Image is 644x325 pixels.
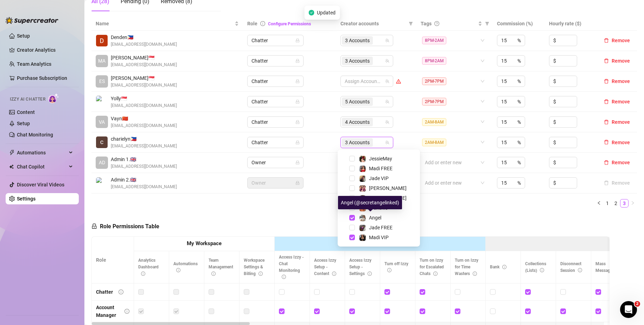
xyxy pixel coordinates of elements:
span: charielyn 🇵🇭 [111,135,177,143]
span: filter [407,18,414,29]
span: 3 Accounts [342,36,373,45]
span: MA [98,57,106,65]
a: Team Analytics [17,61,51,67]
a: 2 [612,199,620,207]
span: Angel [369,215,381,221]
span: Name [96,20,233,27]
span: Bank [490,265,506,269]
span: Turn off Izzy [384,261,408,273]
span: 4 Accounts [342,118,373,126]
a: Setup [17,121,30,126]
span: [EMAIL_ADDRESS][DOMAIN_NAME] [111,143,177,149]
button: Remove [601,57,633,65]
li: Next Page [629,199,637,208]
span: Chatter [251,96,299,107]
th: Name [91,17,243,31]
span: Jade FREE [369,225,393,230]
span: 3 Accounts [342,138,373,147]
img: Phoebe [359,185,366,192]
span: Team Management [209,258,233,276]
a: Purchase Subscription [17,72,73,84]
span: Chatter [251,56,299,66]
span: Creator accounts [340,20,406,27]
span: question-circle [434,21,439,26]
span: Chatter [251,137,299,148]
span: info-circle [502,265,506,269]
button: Remove [601,138,633,147]
span: Admin 2. 🇬🇧 [111,176,177,184]
span: lock [295,38,300,43]
img: Angel [359,215,366,221]
span: info-circle [260,21,265,26]
span: Updated [317,9,336,17]
span: filter [484,18,491,29]
span: Select tree node [349,176,355,181]
h5: Role Permissions Table [91,222,159,231]
span: info-circle [282,275,286,279]
span: [EMAIL_ADDRESS][DOMAIN_NAME] [111,122,177,129]
span: delete [604,38,609,43]
span: info-circle [141,272,145,276]
span: lock [295,100,300,104]
img: Madi VIP [359,235,366,241]
span: Select tree node [349,156,355,161]
span: Remove [612,78,630,84]
span: Select tree node [349,205,355,211]
span: team [385,140,389,145]
a: Settings [17,196,36,202]
li: 1 [603,199,612,208]
span: 2PM-7PM [422,77,446,85]
span: [PERSON_NAME] 🇸🇬 [111,74,177,82]
span: info-circle [473,272,477,276]
span: delete [604,79,609,84]
a: Creator Analytics [17,44,73,56]
span: 4 Accounts [345,118,370,126]
span: Turn on Izzy for Time Wasters [455,258,478,276]
span: [EMAIL_ADDRESS][DOMAIN_NAME] [111,62,177,68]
span: Select tree node [349,195,355,201]
li: 3 [620,199,629,208]
span: warning [396,79,401,84]
a: Configure Permissions [268,21,311,26]
span: [PERSON_NAME] [369,195,407,201]
span: 3 Accounts [345,37,370,44]
span: team [385,120,389,124]
button: Remove [601,77,633,85]
span: lock [295,120,300,124]
span: Chatter [251,76,299,87]
span: Remove [612,140,630,145]
span: info-circle [368,272,372,276]
span: info-circle [578,268,582,272]
span: VA [99,118,105,126]
span: Mass Message [595,261,619,273]
span: ES [99,77,105,85]
span: Chatter [251,117,299,127]
span: 5 Accounts [342,97,373,106]
img: Chat Copilot [9,164,14,169]
th: Hourly rate ($) [545,17,597,31]
strong: My Workspace [187,240,222,247]
span: Remove [612,38,630,43]
span: info-circle [125,309,129,314]
span: 3 Accounts [345,139,370,146]
img: Frenchie [359,205,366,211]
span: thunderbolt [9,150,15,155]
a: 1 [604,199,611,207]
span: info-circle [211,272,216,276]
span: [EMAIL_ADDRESS][DOMAIN_NAME] [111,163,177,170]
button: left [595,199,603,208]
span: Owner [251,178,299,188]
span: Vayn 🇨🇳 [111,115,177,122]
a: Chat Monitoring [17,132,53,138]
span: Jade VIP [369,176,389,181]
span: Madi FREE [369,166,393,171]
span: Role [247,21,257,26]
span: 3 Accounts [342,57,373,65]
span: Automations [173,261,198,273]
span: team [385,79,389,83]
span: team [385,100,389,104]
span: 8PM-2AM [422,37,446,44]
button: Remove [601,158,633,167]
a: Discover Viral Videos [17,182,64,187]
span: 2 [635,301,640,307]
